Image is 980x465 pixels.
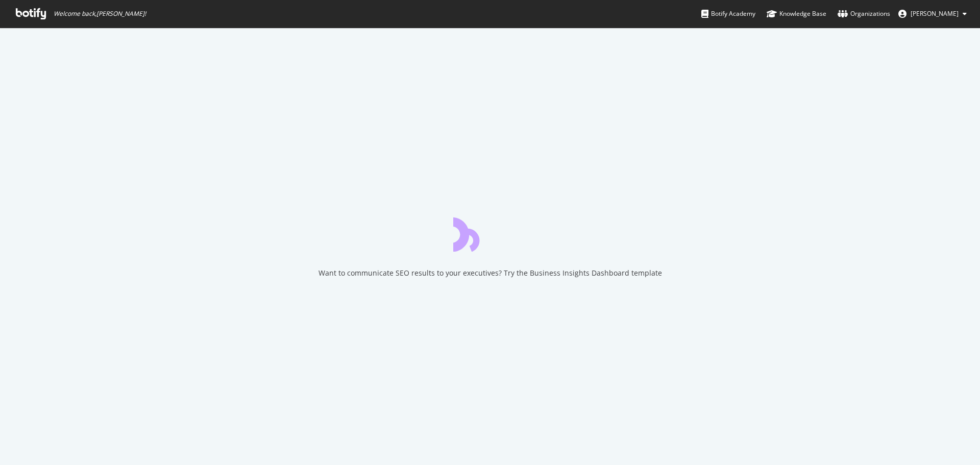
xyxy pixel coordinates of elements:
[767,9,826,19] div: Knowledge Base
[54,10,146,18] span: Welcome back, [PERSON_NAME] !
[838,9,890,19] div: Organizations
[911,9,959,18] span: Ben Danzis
[453,215,527,252] div: animation
[890,6,975,22] button: [PERSON_NAME]
[701,9,755,19] div: Botify Academy
[318,268,662,278] div: Want to communicate SEO results to your executives? Try the Business Insights Dashboard template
